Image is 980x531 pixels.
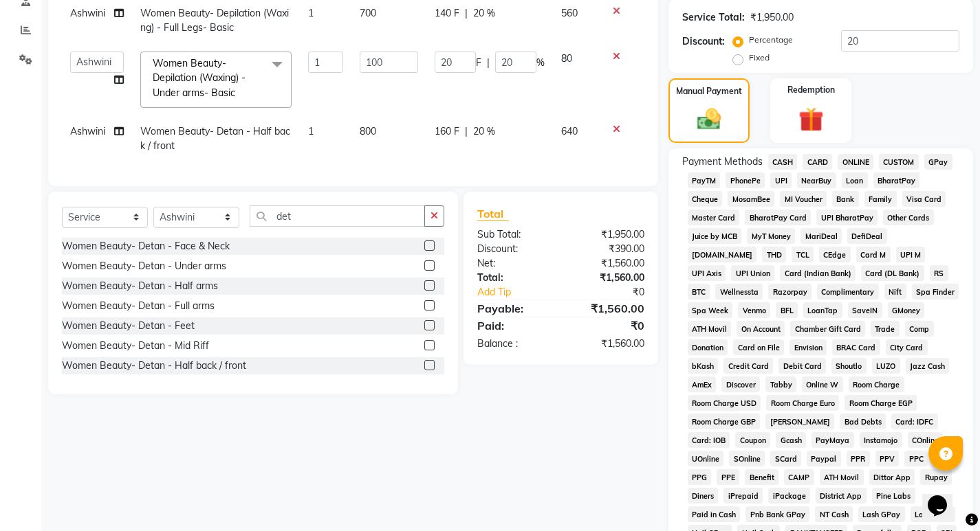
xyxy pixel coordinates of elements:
[62,359,246,373] div: Women Beauty- Detan - Half back / front
[62,319,195,333] div: Women Beauty- Detan - Feet
[688,191,723,207] span: Cheque
[745,469,778,485] span: Benefit
[735,432,770,448] span: Coupon
[784,469,814,485] span: CAMP
[467,227,560,242] div: Sub Total:
[688,395,761,411] span: Room Charge USD
[768,488,810,504] span: iPackage
[831,358,867,374] span: Shoutlo
[62,299,215,313] div: Women Beauty- Detan - Full arms
[688,247,757,262] span: [DOMAIN_NAME]
[688,321,732,337] span: ATH Movil
[832,339,880,355] span: BRAC Card
[864,191,897,207] span: Family
[688,451,724,466] span: UOnline
[473,124,495,139] span: 20 %
[465,6,468,21] span: |
[797,172,836,188] span: NearBuy
[688,228,742,244] span: Juice by MCB
[62,279,218,293] div: Women Beauty- Detan - Half arms
[62,259,226,273] div: Women Beauty- Detan - Under arms
[770,172,792,188] span: UPI
[869,469,915,485] span: Dittor App
[750,10,794,25] div: ₹1,950.00
[560,256,654,271] div: ₹1,560.00
[467,271,560,285] div: Total:
[70,7,105,19] span: Ashwini
[842,172,868,188] span: Loan
[768,154,798,170] span: CASH
[911,506,955,522] span: Lash Cash
[560,317,654,334] div: ₹0
[872,358,900,374] span: LUZO
[847,451,870,466] span: PPR
[817,284,879,300] span: Complimentary
[728,191,774,207] span: MosamBee
[62,339,209,353] div: Women Beauty- Detan - Mid Riff
[873,172,920,188] span: BharatPay
[845,395,917,411] span: Room Charge EGP
[886,339,928,355] span: City Card
[153,57,246,99] span: Women Beauty- Depilation (Waxing) - Under arms- Basic
[487,56,490,70] span: |
[858,506,905,522] span: Lash GPay
[560,227,654,242] div: ₹1,950.00
[861,265,924,281] span: Card (DL Bank)
[688,284,710,300] span: BTC
[360,125,376,137] span: 800
[765,414,834,429] span: [PERSON_NAME]
[780,265,856,281] span: Card (Indian Bank)
[749,34,793,46] label: Percentage
[924,154,952,170] span: GPay
[908,432,944,448] span: COnline
[435,6,459,21] span: 140 F
[745,210,811,225] span: BharatPay Card
[819,247,851,262] span: CEdge
[731,265,774,281] span: UPI Union
[360,7,376,19] span: 700
[560,242,654,256] div: ₹390.00
[682,10,745,25] div: Service Total:
[477,207,509,221] span: Total
[832,191,859,207] span: Bank
[561,125,578,137] span: 640
[682,34,725,49] div: Discount:
[729,451,765,466] span: SOnline
[688,358,719,374] span: bKash
[690,106,728,133] img: _cash.svg
[682,155,763,169] span: Payment Methods
[778,358,826,374] span: Debit Card
[467,256,560,271] div: Net:
[765,376,796,392] span: Tabby
[905,321,934,337] span: Comp
[467,337,560,351] div: Balance :
[688,172,721,188] span: PayTM
[801,228,842,244] span: MariDeal
[803,302,842,318] span: LoanTap
[560,300,654,317] div: ₹1,560.00
[473,6,495,21] span: 20 %
[576,285,655,300] div: ₹0
[738,302,770,318] span: Venmo
[883,210,934,225] span: Other Cards
[737,321,785,337] span: On Account
[140,125,290,152] span: Women Beauty- Detan - Half back / front
[766,395,839,411] span: Room Charge Euro
[62,239,230,253] div: Women Beauty- Detan - Face & Neck
[770,451,801,466] span: SCard
[904,451,928,466] span: PPC
[140,7,289,34] span: Women Beauty- Depilation (Waxing) - Full Legs- Basic
[902,191,946,207] span: Visa Card
[476,56,481,70] span: F
[726,172,765,188] span: PhonePe
[922,476,966,517] iframe: chat widget
[250,205,425,227] input: Search or Scan
[688,488,719,504] span: Diners
[820,469,864,485] span: ATH Movil
[803,154,832,170] span: CARD
[856,247,891,262] span: Card M
[776,302,798,318] span: BFL
[920,469,952,485] span: Rupay
[884,284,906,300] span: Nift
[308,125,314,137] span: 1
